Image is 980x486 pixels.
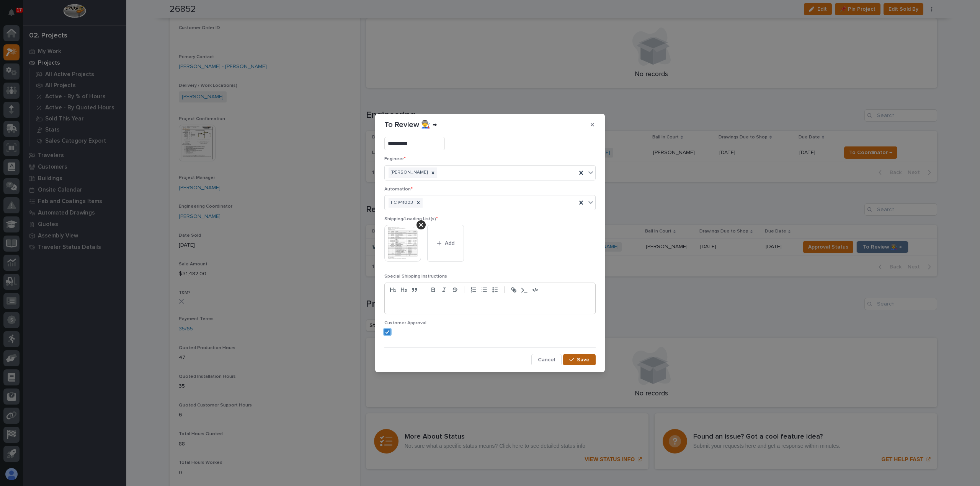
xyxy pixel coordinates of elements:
span: Special Shipping Instructions [384,274,447,279]
div: FC #41003 [389,198,414,208]
button: Save [563,354,596,366]
p: To Review 👨‍🏭 → [384,120,437,129]
span: Save [577,356,590,363]
span: Engineer [384,157,406,161]
span: Cancel [538,356,555,363]
button: Cancel [531,354,562,366]
span: Customer Approval [384,321,426,325]
span: Shipping/Loading List(s) [384,217,438,221]
button: Add [427,225,464,262]
span: Add [445,240,454,247]
div: [PERSON_NAME] [389,167,429,178]
span: Automation [384,187,413,192]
